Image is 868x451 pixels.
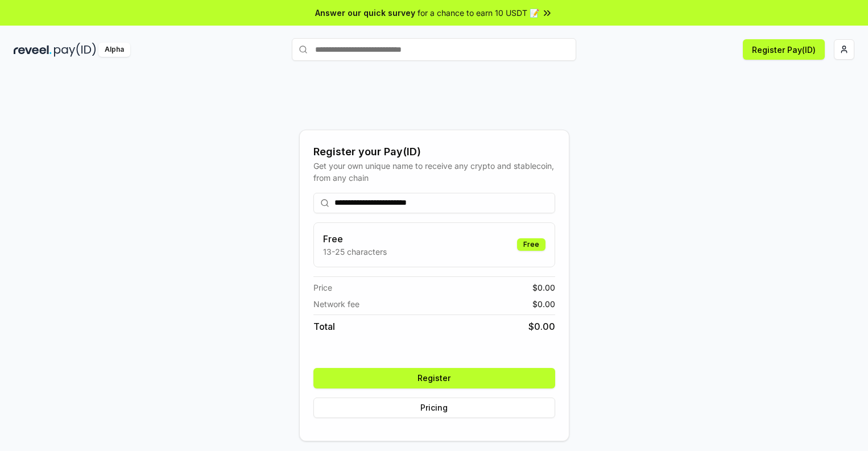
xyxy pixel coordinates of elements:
[323,232,387,246] h3: Free
[418,7,539,19] span: for a chance to earn 10 USDT 📝
[313,368,555,388] button: Register
[313,282,332,293] span: Price
[532,298,555,310] span: $ 0.00
[743,39,825,60] button: Register Pay(ID)
[532,282,555,293] span: $ 0.00
[313,320,335,333] span: Total
[313,144,555,160] div: Register your Pay(ID)
[323,246,387,258] p: 13-25 characters
[313,298,359,310] span: Network fee
[14,43,52,57] img: reveel_dark
[313,160,555,184] div: Get your own unique name to receive any crypto and stablecoin, from any chain
[54,43,96,57] img: pay_id
[315,7,415,19] span: Answer our quick survey
[98,43,130,57] div: Alpha
[517,238,545,251] div: Free
[528,320,555,333] span: $ 0.00
[313,398,555,418] button: Pricing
